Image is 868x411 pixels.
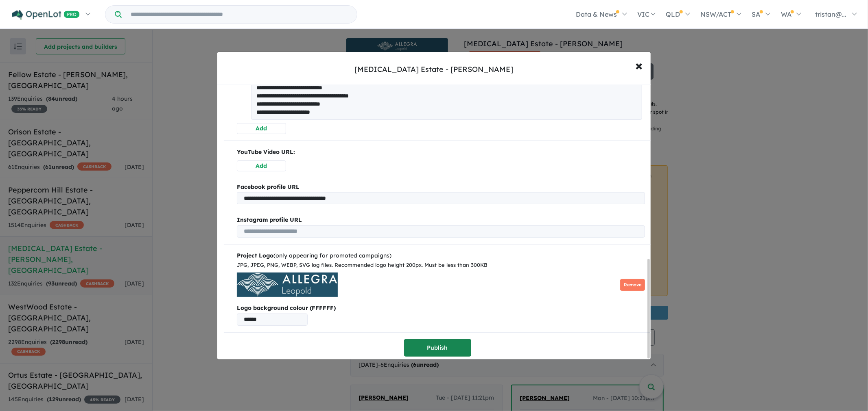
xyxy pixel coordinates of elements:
span: tristan@... [815,10,846,18]
b: Project Logo [237,252,273,259]
button: Add [237,123,286,134]
div: JPG, JPEG, PNG, WEBP, SVG log files. Recommended logo height 200px. Must be less than 300KB [237,261,645,270]
img: Openlot PRO Logo White [12,10,80,20]
input: Try estate name, suburb, builder or developer [123,6,355,23]
div: [MEDICAL_DATA] Estate - [PERSON_NAME] [355,64,514,75]
b: Logo background colour (FFFFFF) [237,303,645,313]
b: Facebook profile URL [237,183,300,190]
div: (only appearing for promoted campaigns) [237,251,645,261]
p: YouTube Video URL: [237,147,645,157]
span: × [635,56,643,74]
button: Add [237,160,286,171]
button: Remove [620,279,645,291]
img: Allegra%20Estate%20-%20Leopold%20Logo.jpg [237,273,338,297]
b: Instagram profile URL [237,216,302,223]
button: Publish [404,339,471,357]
